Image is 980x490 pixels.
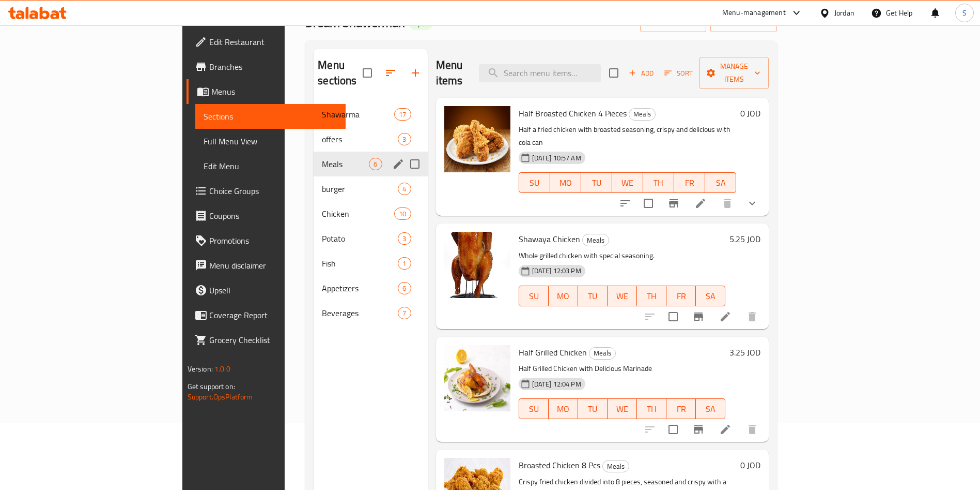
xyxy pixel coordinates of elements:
[186,179,346,203] a: Choice Groups
[583,234,609,246] span: Meals
[209,309,338,321] span: Coverage Report
[186,54,346,79] a: Branches
[666,286,696,306] button: FR
[314,251,427,276] div: Fish1
[962,7,967,19] span: S
[686,417,711,442] button: Branch-specific-item
[674,172,705,193] button: FR
[722,7,786,19] div: Menu-management
[643,172,674,193] button: TH
[186,203,346,228] a: Coupons
[616,175,639,190] span: WE
[398,282,411,294] div: items
[740,106,760,121] h6: 0 JOD
[444,232,510,298] img: Shawaya Chicken
[627,67,655,79] span: Add
[314,98,427,330] nav: Menu sections
[550,172,581,193] button: MO
[647,175,670,190] span: TH
[314,226,427,251] div: Potato3
[553,402,574,417] span: MO
[322,108,394,121] span: Shawarma
[612,289,633,304] span: WE
[603,62,625,84] span: Select section
[661,191,686,216] button: Branch-specific-item
[671,289,692,304] span: FR
[314,127,427,152] div: offers3
[637,192,659,214] span: Select to update
[662,419,684,440] span: Select to update
[582,402,603,417] span: TU
[519,286,549,306] button: SU
[403,61,428,85] button: Add section
[214,362,230,376] span: 1.0.0
[398,234,410,244] span: 3
[322,207,394,220] span: Chicken
[519,123,737,149] p: Half a fried chicken with broasted seasoning, crispy and delicious with cola can
[696,398,725,419] button: SA
[637,398,666,419] button: TH
[186,79,346,104] a: Menus
[186,29,346,54] a: Edit Restaurant
[700,289,721,304] span: SA
[549,398,578,419] button: MO
[603,461,629,472] span: Meals
[585,175,608,190] span: TU
[391,156,406,172] button: edit
[314,276,427,301] div: Appetizers6
[699,57,769,89] button: Manage items
[664,67,693,79] span: Sort
[608,398,637,419] button: WE
[398,259,410,269] span: 1
[700,402,721,417] span: SA
[528,153,585,163] span: [DATE] 10:57 AM
[188,390,253,404] a: Support.OpsPlatform
[648,16,698,29] span: import
[519,106,627,121] span: Half Broasted Chicken 4 Pieces
[578,398,608,419] button: TU
[519,172,550,193] button: SU
[322,257,398,270] span: Fish
[740,458,760,472] h6: 0 JOD
[395,110,410,120] span: 17
[629,108,655,120] span: Meals
[740,304,765,329] button: delete
[209,284,338,296] span: Upsell
[746,197,758,210] svg: Show Choices
[186,253,346,278] a: Menu disclaimer
[322,158,369,170] span: Meals
[629,108,656,121] div: Meals
[479,64,601,82] input: search
[314,201,427,226] div: Chicken10
[395,209,410,219] span: 10
[553,289,574,304] span: MO
[612,172,643,193] button: WE
[678,175,701,190] span: FR
[356,62,378,84] span: Select all sections
[708,60,760,86] span: Manage items
[686,304,711,329] button: Branch-specific-item
[204,160,338,172] span: Edit Menu
[322,232,398,245] span: Potato
[658,65,699,81] span: Sort items
[398,133,411,145] div: items
[528,266,585,276] span: [DATE] 12:03 PM
[719,423,732,436] a: Edit menu item
[671,402,692,417] span: FR
[549,286,578,306] button: MO
[589,347,616,360] div: Meals
[322,282,398,294] span: Appetizers
[398,307,411,319] div: items
[662,306,684,328] span: Select to update
[729,232,760,246] h6: 5.25 JOD
[204,135,338,147] span: Full Menu View
[719,310,732,323] a: Edit menu item
[519,345,587,360] span: Half Grilled Chicken
[398,184,410,194] span: 4
[314,301,427,325] div: Beverages7
[519,249,726,262] p: Whole grilled chicken with special seasoning.
[519,398,549,419] button: SU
